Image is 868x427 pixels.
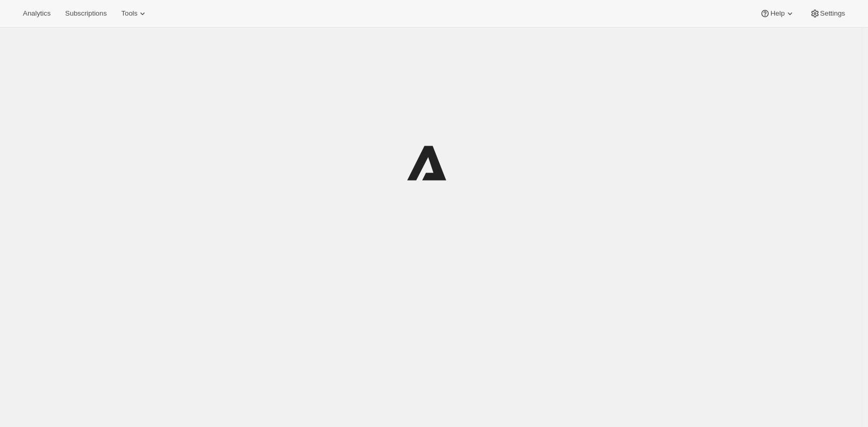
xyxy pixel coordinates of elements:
button: Help [754,6,801,21]
button: Analytics [17,6,57,21]
span: Settings [820,9,845,18]
button: Settings [804,6,851,21]
button: Subscriptions [59,6,113,21]
button: Tools [115,6,154,21]
span: Analytics [23,9,50,18]
span: Help [770,9,784,18]
span: Tools [121,9,137,18]
span: Subscriptions [65,9,107,18]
